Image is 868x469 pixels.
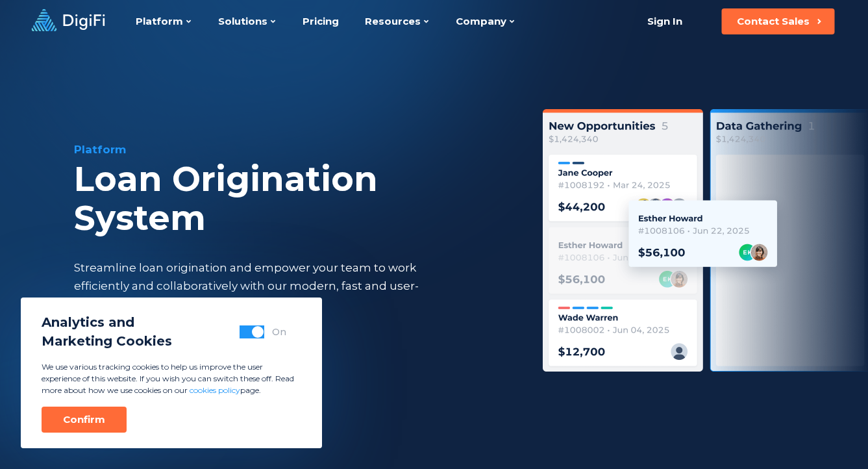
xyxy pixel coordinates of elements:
[74,160,510,238] div: Loan Origination System
[42,332,172,351] span: Marketing Cookies
[42,313,172,332] span: Analytics and
[74,142,510,157] div: Platform
[42,361,301,396] p: We use various tracking cookies to help us improve the user experience of this website. If you wi...
[42,407,127,433] button: Confirm
[190,385,240,395] a: cookies policy
[272,325,286,338] div: On
[74,259,443,313] div: Streamline loan origination and empower your team to work efficiently and collaboratively with ou...
[631,8,698,34] a: Sign In
[63,413,105,426] div: Confirm
[737,15,810,28] div: Contact Sales
[721,8,834,34] button: Contact Sales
